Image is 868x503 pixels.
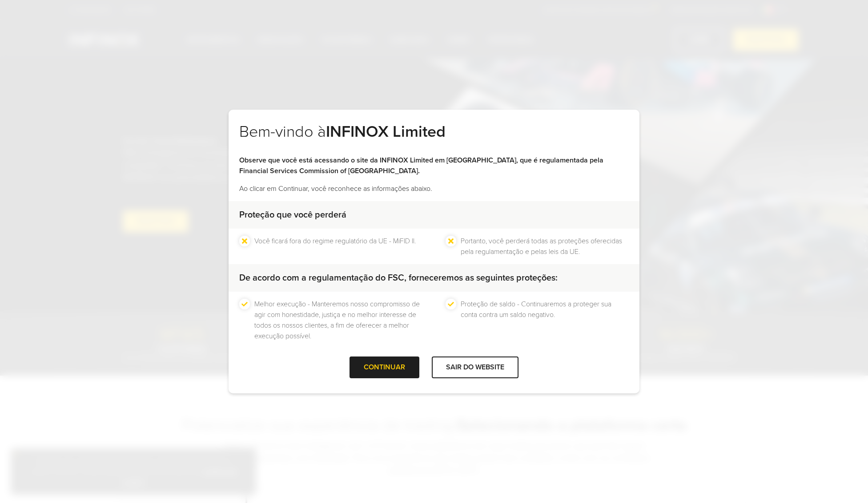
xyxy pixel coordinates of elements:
p: Ao clicar em Continuar, você reconhece as informações abaixo. [239,183,629,194]
h2: Bem-vindo à [239,122,629,155]
strong: Proteção que você perderá [239,210,346,220]
strong: INFINOX Limited [326,122,446,141]
div: CONTINUAR [350,356,419,378]
li: Portanto, você perderá todas as proteções oferecidas pela regulamentação e pelas leis da UE. [461,236,629,257]
li: Melhor execução - Manteremos nosso compromisso de agir com honestidade, justiça e no melhor inter... [254,299,422,341]
strong: Observe que você está acessando o site da INFINOX Limited em [GEOGRAPHIC_DATA], que é regulamenta... [239,156,603,175]
li: Você ficará fora do regime regulatório da UE - MiFID II. [254,236,416,257]
strong: De acordo com a regulamentação do FSC, forneceremos as seguintes proteções: [239,273,558,283]
li: Proteção de saldo - Continuaremos a proteger sua conta contra um saldo negativo. [461,299,629,341]
div: SAIR DO WEBSITE [432,356,518,378]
